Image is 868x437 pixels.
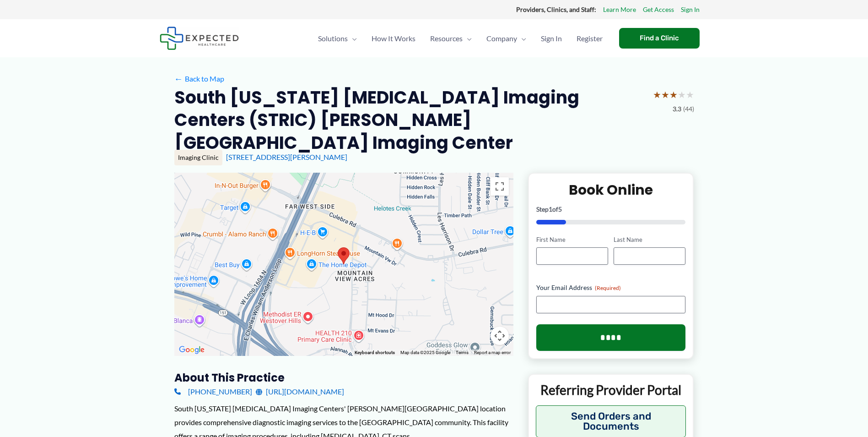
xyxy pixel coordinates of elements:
a: Sign In [681,4,700,16]
span: ★ [661,86,669,103]
label: First Name [536,235,608,244]
button: Toggle fullscreen view [491,177,509,196]
span: 5 [558,205,562,213]
span: Menu Toggle [348,22,357,55]
a: [STREET_ADDRESS][PERSON_NAME] [226,153,347,161]
span: ★ [686,86,694,103]
a: [PHONE_NUMBER] [174,385,252,399]
span: Menu Toggle [463,22,472,55]
h2: South [US_STATE] [MEDICAL_DATA] Imaging Centers (STRIC) [PERSON_NAME][GEOGRAPHIC_DATA] Imaging Ce... [174,86,646,154]
h3: About this practice [174,371,513,385]
p: Step of [536,206,686,213]
nav: Primary Site Navigation [311,22,610,55]
span: (44) [683,103,694,115]
span: Resources [430,22,463,55]
span: How It Works [372,22,415,55]
a: Register [569,22,610,55]
img: Google [177,344,207,356]
span: Company [486,22,517,55]
span: (Required) [595,284,621,291]
span: ★ [669,86,678,103]
a: Report a map error [474,350,511,355]
a: Get Access [643,4,674,16]
a: Find a Clinic [619,28,700,49]
a: CompanyMenu Toggle [479,22,534,55]
a: Open this area in Google Maps (opens a new window) [177,344,207,356]
strong: Providers, Clinics, and Staff: [516,5,596,13]
span: ★ [678,86,686,103]
span: Register [577,22,603,55]
span: ★ [653,86,661,103]
span: 1 [549,205,552,213]
img: Expected Healthcare Logo - side, dark font, small [160,27,239,50]
a: Sign In [534,22,569,55]
p: Referring Provider Portal [536,382,686,398]
span: Map data ©2025 Google [400,350,450,355]
a: ←Back to Map [174,72,224,86]
a: Learn More [603,4,636,16]
span: Menu Toggle [517,22,526,55]
label: Last Name [614,235,685,244]
div: Imaging Clinic [174,150,222,165]
a: SolutionsMenu Toggle [311,22,364,55]
span: 3.3 [673,103,681,115]
a: Terms (opens in new tab) [456,350,469,355]
a: ResourcesMenu Toggle [423,22,479,55]
h2: Book Online [536,181,686,199]
span: Sign In [541,22,562,55]
a: [URL][DOMAIN_NAME] [256,385,344,399]
label: Your Email Address [536,283,686,292]
a: How It Works [364,22,423,55]
span: Solutions [318,22,348,55]
button: Map camera controls [491,327,509,345]
span: ← [174,74,183,83]
button: Keyboard shortcuts [355,350,395,356]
